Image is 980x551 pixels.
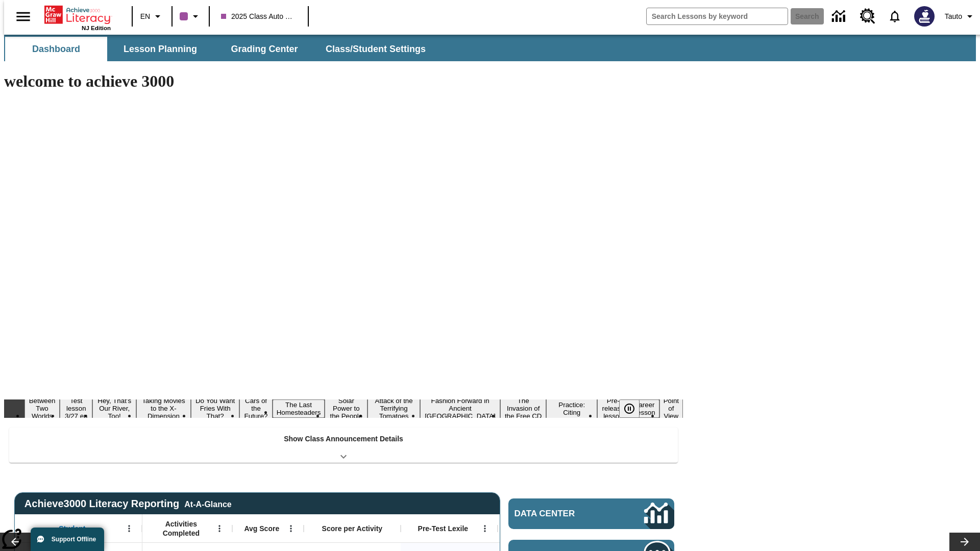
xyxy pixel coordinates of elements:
[44,4,111,31] div: Home
[908,3,941,30] button: Select a new avatar
[514,509,610,519] span: Data Center
[322,524,383,533] span: Score per Activity
[367,395,420,421] button: Slide 9 Attack of the Terrifying Tomatoes
[136,395,191,421] button: Slide 4 Taking Movies to the X-Dimension
[283,521,299,536] button: Open Menu
[420,395,500,421] button: Slide 10 Fashion Forward in Ancient Rome
[325,395,367,421] button: Slide 8 Solar Power to the People
[136,7,168,26] button: Language: EN, Select a language
[221,11,297,22] span: 2025 Class Auto Grade 13
[4,37,435,61] div: SubNavbar
[191,395,240,421] button: Slide 5 Do You Want Fries With That?
[176,7,206,26] button: Class color is purple. Change class color
[647,8,788,24] input: search field
[60,395,92,421] button: Slide 2 Test lesson 3/27 en
[140,11,150,22] span: EN
[508,498,674,529] a: Data Center
[82,25,111,31] span: NJ Edition
[121,521,137,536] button: Open Menu
[9,428,678,463] div: Show Class Announcement Details
[854,3,881,30] a: Resource Center, Will open in new tab
[4,35,976,61] div: SubNavbar
[4,72,683,91] h1: welcome to achieve 3000
[914,6,935,27] img: Avatar
[212,521,227,536] button: Open Menu
[59,524,85,533] span: Student
[24,498,232,510] span: Achieve3000 Literacy Reporting
[273,399,325,418] button: Slide 7 The Last Homesteaders
[945,11,962,22] span: Tauto
[826,3,854,31] a: Data Center
[8,2,38,32] button: Open side menu
[949,533,980,551] button: Lesson carousel, Next
[44,5,111,25] a: Home
[184,498,231,509] div: At-A-Glance
[284,434,403,444] p: Show Class Announcement Details
[500,395,546,421] button: Slide 11 The Invasion of the Free CD
[213,37,315,61] button: Grading Center
[477,521,493,536] button: Open Menu
[317,37,434,61] button: Class/Student Settings
[239,395,272,421] button: Slide 6 Cars of the Future?
[659,395,683,421] button: Slide 15 Point of View
[881,3,908,30] a: Notifications
[546,392,597,425] button: Slide 12 Mixed Practice: Citing Evidence
[597,395,629,421] button: Slide 13 Pre-release lesson
[5,37,107,61] button: Dashboard
[418,524,469,533] span: Pre-Test Lexile
[4,8,149,17] body: Maximum 600 characters Press Escape to exit toolbar Press Alt + F10 to reach toolbar
[109,37,211,61] button: Lesson Planning
[92,395,136,421] button: Slide 3 Hey, That's Our River, Too!
[52,536,96,543] span: Support Offline
[31,528,104,551] button: Support Offline
[24,395,60,421] button: Slide 1 Between Two Worlds
[244,524,279,533] span: Avg Score
[941,7,980,26] button: Profile/Settings
[148,519,215,538] span: Activities Completed
[619,399,650,418] div: Pause
[619,399,640,418] button: Pause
